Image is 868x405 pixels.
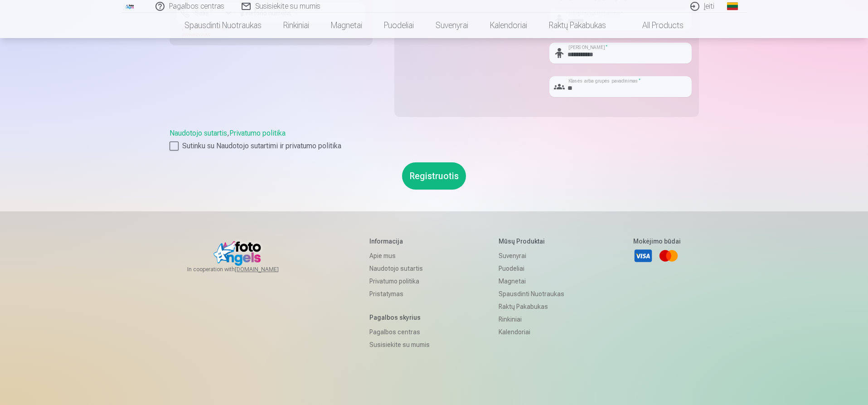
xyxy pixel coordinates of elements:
[369,313,430,322] h5: Pagalbos skyrius
[633,237,681,246] h5: Mokėjimo būdai
[538,13,617,38] a: Raktų pakabukas
[499,275,564,288] a: Magnetai
[499,237,564,246] h5: Mūsų produktai
[369,262,430,275] a: Naudotojo sutartis
[272,13,320,38] a: Rinkiniai
[499,313,564,326] a: Rinkiniai
[479,13,538,38] a: Kalendoriai
[369,275,430,288] a: Privatumo politika
[369,249,430,262] a: Apie mus
[633,246,653,266] a: Visa
[369,288,430,300] a: Pristatymas
[499,288,564,300] a: Spausdinti nuotraukas
[369,326,430,338] a: Pagalbos centras
[170,129,227,137] a: Naudotojo sutartis
[170,141,699,151] label: Sutinku su Naudotojo sutartimi ir privatumo politika
[369,237,430,246] h5: Informacija
[499,300,564,313] a: Raktų pakabukas
[369,338,430,351] a: Susisiekite su mumis
[373,13,425,38] a: Puodeliai
[187,266,301,273] span: In cooperation with
[320,13,373,38] a: Magnetai
[659,246,679,266] a: Mastercard
[125,4,135,9] img: /fa2
[170,128,699,151] div: ,
[402,162,466,190] button: Registruotis
[617,13,694,38] a: All products
[229,129,286,137] a: Privatumo politika
[425,13,479,38] a: Suvenyrai
[499,326,564,338] a: Kalendoriai
[499,262,564,275] a: Puodeliai
[499,249,564,262] a: Suvenyrai
[235,266,301,273] a: [DOMAIN_NAME]
[174,13,272,38] a: Spausdinti nuotraukas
